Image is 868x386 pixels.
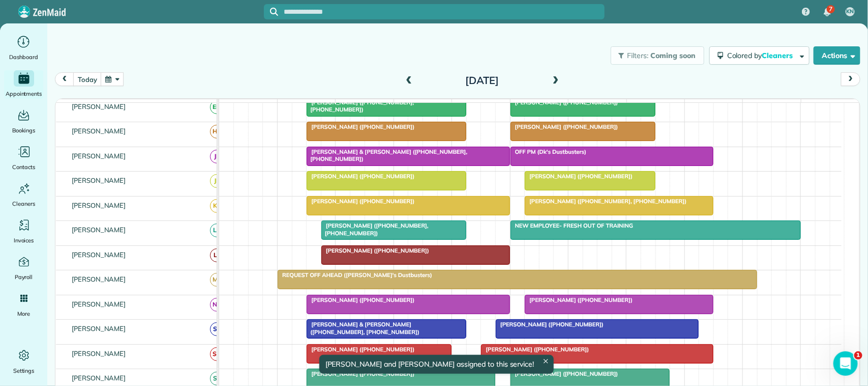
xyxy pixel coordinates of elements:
span: 8am [278,101,296,109]
span: 1 [854,351,862,360]
span: SP [210,372,224,385]
span: 7am [219,101,238,109]
span: 4pm [743,101,761,109]
span: NN [210,298,224,312]
a: Appointments [4,70,43,99]
span: [PERSON_NAME] [70,349,128,357]
span: 12pm [511,101,532,109]
span: [PERSON_NAME] ([PHONE_NUMBER]) [510,370,619,377]
span: [PERSON_NAME] [70,226,128,234]
span: LS [210,224,224,237]
span: SM [210,347,224,361]
span: [PERSON_NAME] [70,374,128,382]
button: prev [55,72,74,86]
iframe: Intercom live chat [833,351,858,376]
span: More [17,309,30,319]
span: Settings [13,366,35,376]
a: Invoices [4,217,43,245]
span: 1pm [568,101,586,109]
span: [PERSON_NAME] ([PHONE_NUMBER], [PHONE_NUMBER]) [524,198,687,205]
span: Dashboard [9,52,38,62]
span: [PERSON_NAME] ([PHONE_NUMBER]) [510,99,619,106]
span: [PERSON_NAME] ([PHONE_NUMBER]) [524,296,633,304]
span: 10am [394,101,417,109]
span: [PERSON_NAME] [70,300,128,308]
span: Bookings [12,125,36,135]
span: [PERSON_NAME] & [PERSON_NAME] ([PHONE_NUMBER], [PHONE_NUMBER]) [306,148,467,162]
div: 7 unread notifications [817,1,838,23]
span: 11am [452,101,475,109]
span: Appointments [6,89,42,99]
span: [PERSON_NAME] ([PHONE_NUMBER]) [321,247,430,254]
span: Payroll [15,272,33,282]
button: today [73,72,101,86]
span: [PERSON_NAME] ([PHONE_NUMBER]) [306,198,415,205]
span: 2pm [627,101,645,109]
span: Filters: [627,51,649,60]
h2: [DATE] [418,75,546,86]
span: LF [210,249,224,262]
span: HC [210,125,224,139]
span: [PERSON_NAME] [70,102,128,111]
span: Colored by [727,51,796,60]
a: Cleaners [4,180,43,209]
div: [PERSON_NAME] and [PERSON_NAME] assigned to this service! [319,355,553,374]
span: [PERSON_NAME] [70,201,128,209]
a: Settings [4,347,43,376]
span: 3pm [685,101,703,109]
span: [PERSON_NAME] [70,324,128,333]
span: [PERSON_NAME] [70,176,128,184]
button: Colored byCleaners [709,46,810,65]
span: [PERSON_NAME] ([PHONE_NUMBER]) [481,346,589,353]
span: [PERSON_NAME] ([PHONE_NUMBER]) [495,321,604,328]
span: [PERSON_NAME] ([PHONE_NUMBER]) [306,346,415,353]
span: [PERSON_NAME] & [PERSON_NAME] ([PHONE_NUMBER], [PHONE_NUMBER]) [306,321,420,335]
span: NEW EMPLOYEE- FRESH OUT OF TRAINING [510,222,634,229]
span: Cleaners [762,51,795,60]
span: MB [210,273,224,287]
span: Coming soon [650,51,696,60]
button: Focus search [264,8,278,16]
span: 5pm [801,101,819,109]
span: KB [210,199,224,213]
span: KN [847,8,854,16]
span: [PERSON_NAME] ([PHONE_NUMBER], [PHONE_NUMBER]) [306,99,414,113]
span: Invoices [14,235,34,245]
span: [PERSON_NAME] ([PHONE_NUMBER]) [306,296,415,304]
span: [PERSON_NAME] ([PHONE_NUMBER]) [524,173,633,180]
span: Contacts [12,162,35,172]
span: SB [210,322,224,336]
a: Contacts [4,144,43,172]
span: REQUEST OFF AHEAD ([PERSON_NAME]'s Dustbusters) [277,271,433,279]
span: OFF PM (Dk's Dustbusters) [510,148,587,155]
span: 9am [336,101,354,109]
span: Cleaners [12,199,35,209]
span: [PERSON_NAME] [70,152,128,160]
a: Payroll [4,254,43,282]
span: [PERSON_NAME] ([PHONE_NUMBER]) [306,173,415,180]
span: 7 [829,5,832,13]
span: [PERSON_NAME] ([PHONE_NUMBER]) [306,370,415,377]
span: [PERSON_NAME] ([PHONE_NUMBER]) [306,123,415,130]
span: [PERSON_NAME] [70,127,128,135]
button: next [841,72,860,86]
span: [PERSON_NAME] [70,275,128,283]
span: [PERSON_NAME] ([PHONE_NUMBER], [PHONE_NUMBER]) [321,222,429,236]
span: [PERSON_NAME] [70,251,128,259]
a: Dashboard [4,34,43,62]
button: Actions [814,46,860,65]
span: JR [210,174,224,188]
svg: Focus search [270,8,278,16]
span: EM [210,100,224,114]
a: Bookings [4,107,43,135]
span: [PERSON_NAME] ([PHONE_NUMBER]) [510,123,619,130]
span: JB [210,150,224,163]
